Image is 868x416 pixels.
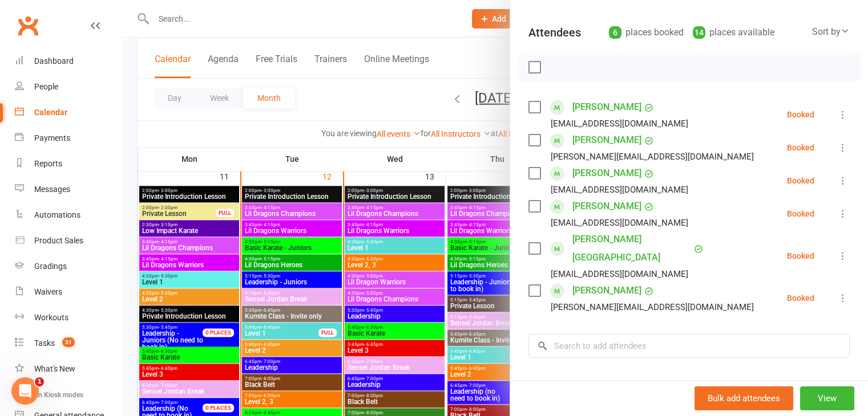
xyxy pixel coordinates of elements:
iframe: Intercom live chat [11,377,39,405]
button: Bulk add attendees [695,386,793,410]
div: [PERSON_NAME][EMAIL_ADDRESS][DOMAIN_NAME] [551,300,754,315]
div: What's New [34,364,75,373]
div: [EMAIL_ADDRESS][DOMAIN_NAME] [551,116,688,131]
a: Calendar [15,100,120,125]
a: What's New [15,356,120,382]
div: Gradings [34,262,67,271]
div: Booked [787,144,814,152]
a: [PERSON_NAME] [572,131,641,149]
span: 1 [35,377,44,386]
span: 31 [62,337,75,347]
div: Booked [787,252,814,260]
div: [EMAIL_ADDRESS][DOMAIN_NAME] [551,182,688,197]
div: Automations [34,210,80,219]
a: Reports [15,151,120,177]
a: Dashboard [15,48,120,74]
a: [PERSON_NAME] [572,197,641,215]
a: Payments [15,125,120,151]
a: [PERSON_NAME] [572,164,641,182]
div: Waivers [34,287,62,296]
div: Tasks [34,338,55,348]
a: Product Sales [15,228,120,254]
div: Booked [787,177,814,185]
div: Booked [787,210,814,218]
div: Reports [34,159,62,168]
div: [PERSON_NAME][EMAIL_ADDRESS][DOMAIN_NAME] [551,149,754,164]
a: Gradings [15,254,120,279]
input: Search to add attendees [528,334,850,358]
div: Messages [34,185,70,194]
div: Booked [787,111,814,119]
a: Messages [15,177,120,202]
div: 6 [609,26,621,39]
div: People [34,82,58,91]
a: Automations [15,202,120,228]
a: Clubworx [14,11,42,40]
button: View [800,386,854,410]
a: [PERSON_NAME][GEOGRAPHIC_DATA] [572,230,691,267]
a: People [15,74,120,100]
div: places booked [609,25,684,40]
a: [PERSON_NAME] [572,98,641,116]
div: Product Sales [34,236,83,245]
div: Payments [34,133,70,142]
div: Sort by [812,25,850,39]
div: Booked [787,294,814,302]
div: [EMAIL_ADDRESS][DOMAIN_NAME] [551,267,688,282]
a: Workouts [15,305,120,331]
a: Waivers [15,279,120,305]
a: Tasks 31 [15,331,120,356]
div: Calendar [34,108,67,117]
a: [PERSON_NAME] [572,282,641,300]
div: Dashboard [34,56,74,66]
div: [EMAIL_ADDRESS][DOMAIN_NAME] [551,215,688,230]
div: Attendees [528,25,581,40]
div: Workouts [34,313,68,322]
div: places available [693,25,774,40]
div: 14 [693,26,705,39]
